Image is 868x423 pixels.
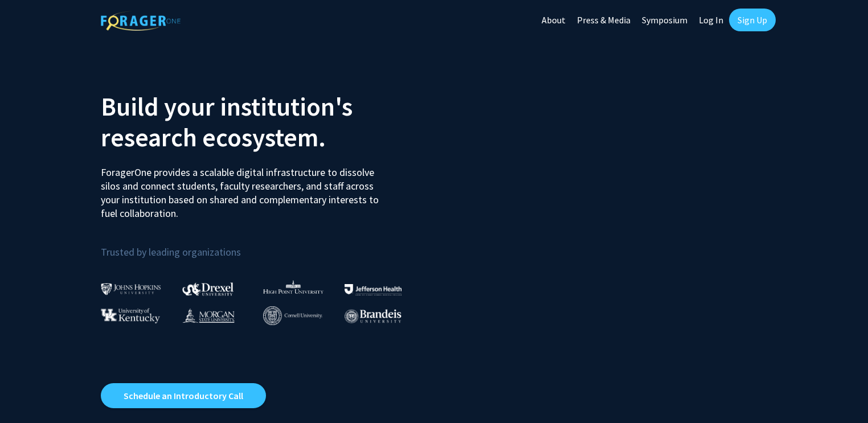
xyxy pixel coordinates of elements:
[345,309,402,323] img: Brandeis University
[101,308,160,323] img: University of Kentucky
[182,282,234,295] img: Drexel University
[729,9,776,31] a: Sign Up
[101,283,161,295] img: Johns Hopkins University
[101,383,266,408] a: Opens in a new tab
[263,306,322,325] img: Cornell University
[101,11,181,31] img: ForagerOne Logo
[345,284,402,295] img: Thomas Jefferson University
[101,229,425,261] p: Trusted by leading organizations
[182,308,235,323] img: Morgan State University
[101,91,425,153] h2: Build your institution's research ecosystem.
[263,280,324,294] img: High Point University
[101,157,387,220] p: ForagerOne provides a scalable digital infrastructure to dissolve silos and connect students, fac...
